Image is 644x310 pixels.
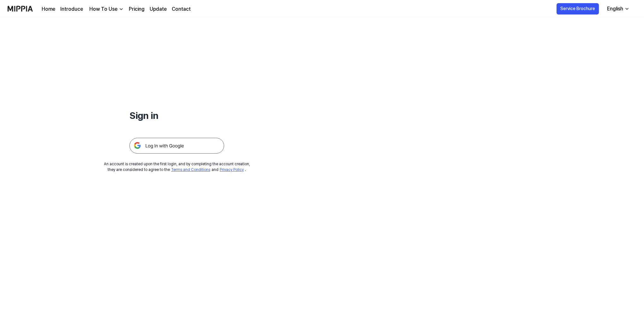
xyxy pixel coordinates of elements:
div: English [606,5,624,13]
a: Introduce [60,5,83,13]
div: An account is created upon the first login, and by completing the account creation, they are cons... [104,161,250,173]
a: Contact [172,5,191,13]
a: Update [150,5,167,13]
button: Service Brochure [557,3,599,15]
a: Pricing [129,5,145,13]
img: down [119,7,124,12]
a: Home [42,5,55,13]
img: 구글 로그인 버튼 [129,138,224,154]
button: How To Use [88,5,124,13]
div: How To Use [88,5,119,13]
button: English [602,3,633,15]
h1: Sign in [129,108,224,123]
a: Terms and Conditions [171,167,210,172]
a: Privacy Policy [220,167,244,172]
